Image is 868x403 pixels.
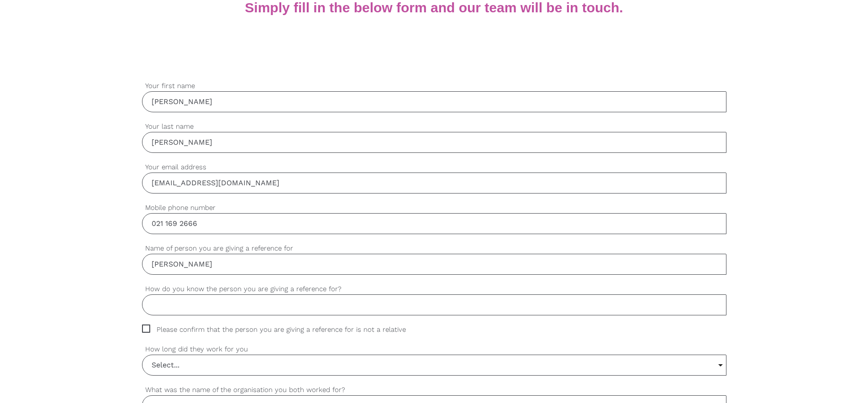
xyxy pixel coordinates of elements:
[142,162,726,173] label: Your email address
[142,324,423,335] span: Please confirm that the person you are giving a reference for is not a relative
[142,284,726,294] label: How do you know the person you are giving a reference for?
[142,385,726,395] label: What was the name of the organisation you both worked for?
[142,344,726,355] label: How long did they work for you
[142,81,726,91] label: Your first name
[142,203,726,213] label: Mobile phone number
[142,243,726,254] label: Name of person you are giving a reference for
[142,121,726,132] label: Your last name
